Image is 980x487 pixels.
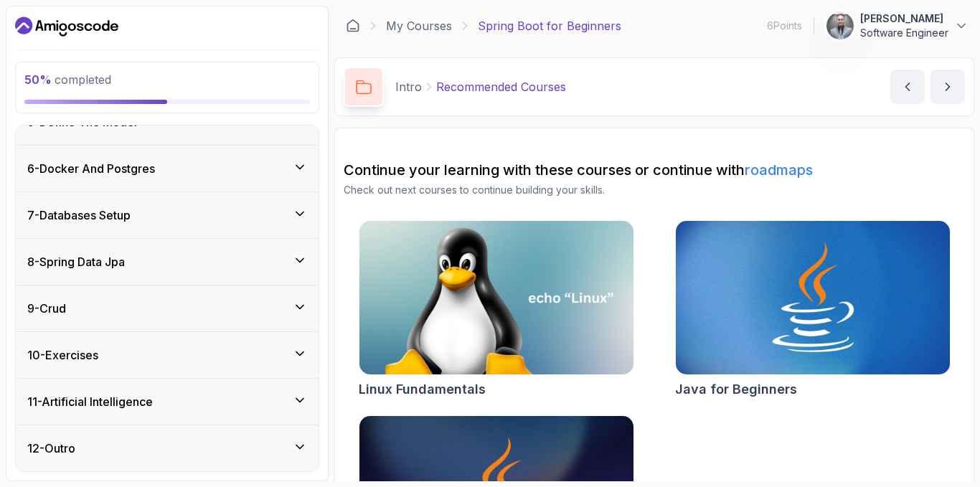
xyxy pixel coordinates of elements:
[478,17,621,34] p: Spring Boot for Beginners
[27,346,98,364] h3: 10 - Exercises
[16,239,319,285] button: 8-Spring Data Jpa
[16,379,319,425] button: 11-Artificial Intelligence
[359,220,634,399] a: Linux Fundamentals cardLinux Fundamentals
[16,332,319,378] button: 10-Exercises
[16,146,319,192] button: 6-Docker And Postgres
[27,300,66,317] h3: 9 - Crud
[890,70,925,104] button: previous content
[27,253,125,270] h3: 8 - Spring Data Jpa
[675,220,951,399] a: Java for Beginners cardJava for Beginners
[27,440,75,457] h3: 12 - Outro
[386,17,452,34] a: My Courses
[860,11,948,26] p: [PERSON_NAME]
[15,15,118,38] a: Dashboard
[344,183,965,197] p: Check out next courses to continue building your skills.
[395,78,422,95] p: Intro
[745,161,813,179] a: roadmaps
[930,70,965,104] button: next content
[359,221,633,374] img: Linux Fundamentals card
[359,379,486,399] h2: Linux Fundamentals
[24,72,52,87] span: 50 %
[826,12,854,39] img: user profile image
[16,192,319,238] button: 7-Databases Setup
[16,425,319,471] button: 12-Outro
[27,207,131,224] h3: 7 - Databases Setup
[436,78,566,95] p: Recommended Courses
[826,11,969,40] button: user profile image[PERSON_NAME]Software Engineer
[16,285,319,331] button: 9-Crud
[675,379,797,399] h2: Java for Beginners
[24,72,111,87] span: completed
[346,19,360,33] a: Dashboard
[860,26,948,40] p: Software Engineer
[27,393,153,410] h3: 11 - Artificial Intelligence
[344,160,965,180] h2: Continue your learning with these courses or continue with
[27,160,155,177] h3: 6 - Docker And Postgres
[767,19,802,33] p: 6 Points
[676,221,950,374] img: Java for Beginners card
